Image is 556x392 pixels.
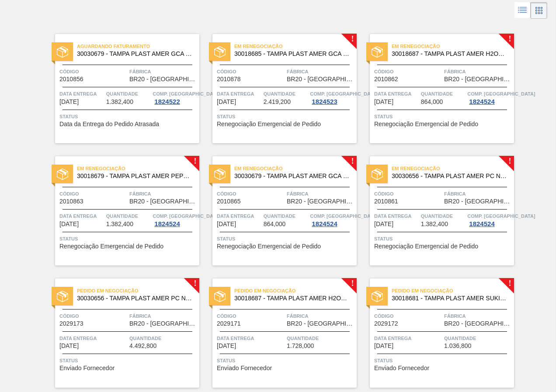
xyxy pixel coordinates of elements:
[374,67,442,76] span: Código
[199,156,357,265] a: !statusEm renegociação30030679 - TAMPA PLAST AMER GCA ZERO NIV24Código2010865FábricaBR20 - [GEOGR...
[444,320,512,327] span: BR20 - Sapucaia
[217,234,354,243] span: Status
[374,121,478,127] span: Renegociação Emergencial de Pedido
[199,34,357,143] a: !statusEm renegociação30018685 - TAMPA PLAST AMER GCA S/LINERCódigo2010878FábricaBR20 - [GEOGRAPH...
[217,121,321,127] span: Renegociação Emergencial de Pedido
[217,99,236,105] span: 12/09/2025
[374,243,478,250] span: Renegociação Emergencial de Pedido
[129,334,197,343] span: Quantidade
[129,320,197,327] span: BR20 - Sapucaia
[287,320,354,327] span: BR20 - Sapucaia
[514,2,531,19] div: Visão em Lista
[153,212,220,220] span: Comp. Carga
[392,51,507,57] span: 30018687 - TAMPA PLAST AMER H2OH LIMAO S/LINER
[444,67,512,76] span: Fábrica
[217,243,321,250] span: Renegociação Emergencial de Pedido
[129,343,156,349] span: 4.492,800
[392,286,514,295] span: Pedido em Negociação
[106,221,133,227] span: 1.382,400
[421,89,466,98] span: Quantidade
[287,312,354,320] span: Fábrica
[57,168,68,180] img: status
[392,173,507,179] span: 30030656 - TAMPA PLAST AMER PC NIV24
[234,173,350,179] span: 30030679 - TAMPA PLAST AMER GCA ZERO NIV24
[199,279,357,388] a: !statusPedido em Negociação30018687 - TAMPA PLAST AMER H2OH LIMAO S/LINERCódigo2029171FábricaBR20...
[106,99,133,105] span: 1.382,400
[59,312,127,320] span: Código
[59,99,79,105] span: 10/09/2025
[264,221,286,227] span: 864,000
[374,212,419,220] span: Data entrega
[374,112,512,121] span: Status
[153,98,181,105] div: 1824522
[357,156,514,265] a: !statusEm renegociação30030656 - TAMPA PLAST AMER PC NIV24Código2010861FábricaBR20 - [GEOGRAPHIC_...
[467,89,512,105] a: Comp. [GEOGRAPHIC_DATA]1824524
[374,99,393,105] span: 30/09/2025
[374,312,442,320] span: Código
[77,173,192,179] span: 30018679 - TAMPA PLAST AMER PEPSI ZERO S/LINER
[214,291,226,302] img: status
[42,156,199,265] a: !statusEm renegociação30018679 - TAMPA PLAST AMER PEPSI ZERO S/LINERCódigo2010863FábricaBR20 - [G...
[374,320,398,327] span: 2029172
[217,320,241,327] span: 2029171
[444,312,512,320] span: Fábrica
[374,343,393,349] span: 02/10/2025
[57,291,68,302] img: status
[106,212,151,220] span: Quantidade
[310,89,378,98] span: Comp. Carga
[59,76,83,83] span: 2010856
[374,234,512,243] span: Status
[421,221,448,227] span: 1.382,400
[59,212,104,220] span: Data entrega
[310,89,354,105] a: Comp. [GEOGRAPHIC_DATA]1824523
[42,34,199,143] a: statusAguardando Faturamento30030679 - TAMPA PLAST AMER GCA ZERO NIV24Código2010856FábricaBR20 - ...
[129,76,197,83] span: BR20 - Sapucaia
[59,334,127,343] span: Data entrega
[467,89,535,98] span: Comp. Carga
[106,89,151,98] span: Quantidade
[372,291,383,302] img: status
[444,343,471,349] span: 1.036,800
[129,198,197,205] span: BR20 - Sapucaia
[217,198,241,205] span: 2010865
[374,76,398,83] span: 2010862
[59,221,79,227] span: 30/09/2025
[217,67,285,76] span: Código
[264,89,308,98] span: Quantidade
[287,343,314,349] span: 1.728,000
[217,189,285,198] span: Código
[59,198,83,205] span: 2010863
[392,295,507,302] span: 30018681 - TAMPA PLAST AMER SUKITA S/LINER
[444,189,512,198] span: Fábrica
[129,312,197,320] span: Fábrica
[77,295,192,302] span: 30030656 - TAMPA PLAST AMER PC NIV24
[153,89,197,105] a: Comp. [GEOGRAPHIC_DATA]1824522
[234,295,350,302] span: 30018687 - TAMPA PLAST AMER H2OH LIMAO S/LINER
[153,220,181,227] div: 1824524
[57,46,68,58] img: status
[59,112,197,121] span: Status
[374,189,442,198] span: Código
[310,212,354,227] a: Comp. [GEOGRAPHIC_DATA]1824524
[217,112,354,121] span: Status
[59,343,79,349] span: 30/09/2025
[153,212,197,227] a: Comp. [GEOGRAPHIC_DATA]1824524
[372,46,383,58] img: status
[217,343,236,349] span: 02/10/2025
[234,42,357,51] span: Em renegociação
[217,365,272,371] span: Enviado Fornecedor
[77,286,199,295] span: Pedido em Negociação
[264,212,308,220] span: Quantidade
[392,42,514,51] span: Em renegociação
[59,320,83,327] span: 2029173
[444,198,512,205] span: BR20 - Sapucaia
[77,42,199,51] span: Aguardando Faturamento
[77,51,192,57] span: 30030679 - TAMPA PLAST AMER GCA ZERO NIV24
[310,98,339,105] div: 1824523
[531,2,547,19] div: Visão em Cards
[234,286,357,295] span: Pedido em Negociação
[421,212,466,220] span: Quantidade
[59,234,197,243] span: Status
[217,212,261,220] span: Data entrega
[374,221,393,227] span: 30/09/2025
